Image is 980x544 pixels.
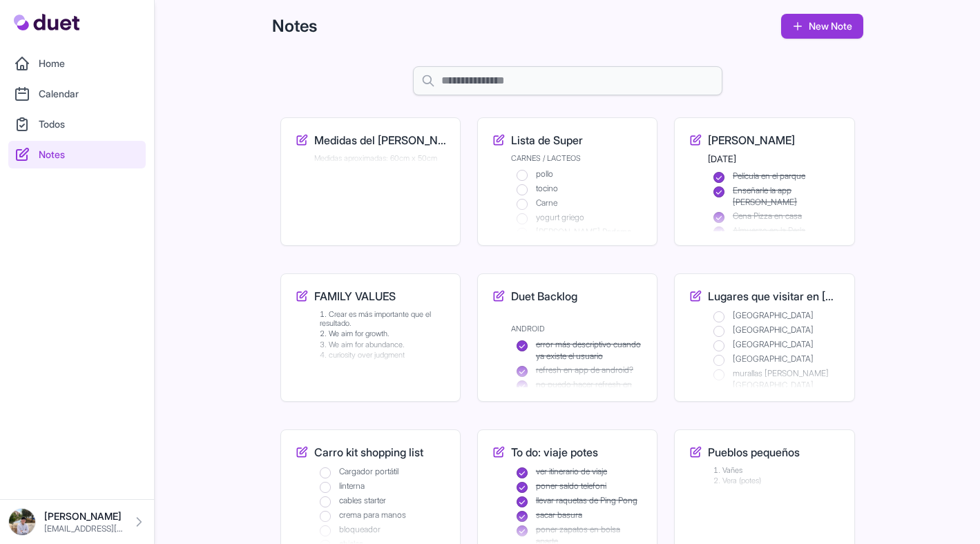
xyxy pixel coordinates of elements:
li: error más descriptivo cuando ya existe el usuario [517,339,643,362]
li: cables starter [320,495,446,507]
h3: To do: viaje potes [511,444,598,460]
a: Notes [8,141,146,168]
h3: Pueblos pequeños [708,444,800,460]
li: [GEOGRAPHIC_DATA] [713,324,840,336]
a: Edit FAMILY VALUES [295,288,446,387]
h3: Carro kit shopping list [314,444,423,460]
h3: Lugares que visitar en [GEOGRAPHIC_DATA] [708,288,840,304]
a: Todos [8,110,146,138]
p: CARNES / LACTEOS [511,154,643,163]
li: pollo [517,168,643,180]
li: Cargador portátil [320,466,446,478]
a: Edit Pueblos pequeños [689,444,840,543]
li: sacar basura [517,509,643,521]
h3: [PERSON_NAME] [708,132,795,148]
li: [GEOGRAPHIC_DATA] [713,353,840,365]
h2: [DATE] [708,154,840,165]
li: crema para manos [320,509,446,521]
li: Película en el parque [713,171,840,182]
a: Edit Jeffrey Madrid [689,132,840,231]
a: Calendar [8,80,146,108]
li: linterna [320,480,446,492]
a: Edit Carro kit shopping list [295,444,446,543]
h3: FAMILY VALUES [314,288,396,304]
li: poner saldo telefoni [517,480,643,492]
a: Edit Duet Backlog [492,288,643,387]
p: ANDROID [511,324,643,333]
li: tocino [517,183,643,195]
h1: Notes [272,15,317,37]
h3: Duet Backlog [511,288,577,304]
img: IMG_0278.jpeg [8,508,36,536]
li: [GEOGRAPHIC_DATA] [713,339,840,351]
p: [PERSON_NAME] [44,509,124,523]
li: Enseñarle la app [PERSON_NAME] [713,185,840,208]
li: llevar raquetas de Ping Pong [517,495,643,507]
li: We aim for growth. [320,329,446,338]
a: New Note [781,14,863,39]
a: Edit Medidas del cuadro de César [295,132,446,231]
h3: Medidas del [PERSON_NAME] [314,132,446,148]
h3: Lista de Super [511,132,583,148]
p: [EMAIL_ADDRESS][DOMAIN_NAME] [44,523,124,534]
li: [GEOGRAPHIC_DATA] [713,310,840,322]
a: Home [8,50,146,77]
li: Carne [517,197,643,209]
a: Edit To do: viaje potes [492,444,643,543]
a: [PERSON_NAME] [EMAIL_ADDRESS][DOMAIN_NAME] [8,508,146,536]
a: Edit Lista de Super [492,132,643,231]
a: Edit Lugares que visitar en España [689,288,840,387]
li: ver itinerario de viaje [517,466,643,478]
li: Crear es más importante que el resultado. [320,310,446,328]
